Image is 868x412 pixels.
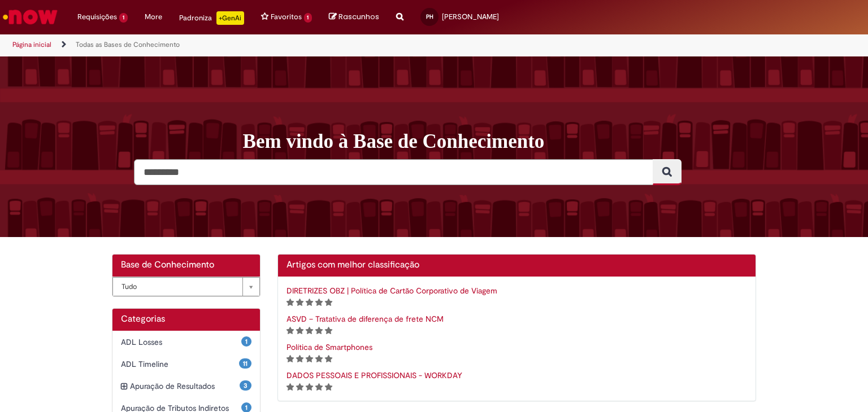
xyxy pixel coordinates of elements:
i: 1 [287,383,294,391]
div: Bases de Conhecimento [112,277,260,296]
a: Página inicial [12,40,51,49]
div: 11 ADL Timeline [112,353,260,375]
i: 5 [325,383,332,391]
div: 1 ADL Losses [112,331,260,353]
a: DADOS PESSOAIS E PROFISSIONAIS - WORKDAY [287,370,462,380]
i: 2 [296,327,303,335]
i: 4 [315,355,323,363]
span: Tudo [121,278,237,296]
button: Pesquisar [653,159,682,185]
a: DIRETRIZES OBZ | Política de Cartão Corporativo de Viagem [287,286,497,296]
div: Padroniza [179,11,244,25]
i: 3 [306,383,313,391]
span: More [145,11,162,23]
i: expandir categoria Apuração de Resultados [121,380,127,393]
i: 5 [325,327,332,335]
ul: Trilhas de página [8,34,570,55]
span: Classificação de artigo - Somente leitura [287,297,332,307]
span: Rascunhos [338,11,379,22]
span: ADL Losses [121,336,241,348]
span: Classificação de artigo - Somente leitura [287,353,332,363]
i: 4 [315,299,323,306]
span: Requisições [77,11,117,23]
span: ADL Timeline [121,358,239,370]
p: +GenAi [216,11,244,25]
i: 4 [315,327,323,335]
i: 2 [296,355,303,363]
a: Todas as Bases de Conhecimento [76,40,180,49]
span: 1 [241,336,251,347]
a: Rascunhos [329,12,379,23]
input: Pesquisar [134,159,653,185]
i: 1 [287,355,294,363]
img: ServiceNow [1,6,59,28]
h1: Bem vindo à Base de Conhecimento [243,130,765,154]
i: 1 [287,327,294,335]
i: 5 [325,299,332,306]
i: 3 [306,299,313,306]
span: Apuração de Resultados [130,380,240,392]
div: expandir categoria Apuração de Resultados 3 Apuração de Resultados [112,375,260,397]
span: 3 [240,380,251,391]
i: 3 [306,327,313,335]
span: [PERSON_NAME] [442,12,499,21]
h1: Categorias [121,314,251,325]
span: 1 [119,13,128,23]
i: 1 [287,299,294,306]
span: Classificação de artigo - Somente leitura [287,325,332,335]
a: Política de Smartphones [287,342,372,352]
i: 4 [315,383,323,391]
i: 3 [306,355,313,363]
span: 1 [304,13,313,23]
span: Favoritos [271,11,302,23]
a: Tudo [112,277,260,296]
span: Classificação de artigo - Somente leitura [287,382,332,392]
span: PH [426,13,433,20]
h2: Base de Conhecimento [121,260,251,270]
i: 2 [296,299,303,306]
i: 2 [296,383,303,391]
i: 5 [325,355,332,363]
a: ASVD – Tratativa de diferença de frete NCM [287,314,444,324]
h2: Artigos com melhor classificação [287,260,748,270]
span: 11 [239,358,251,369]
